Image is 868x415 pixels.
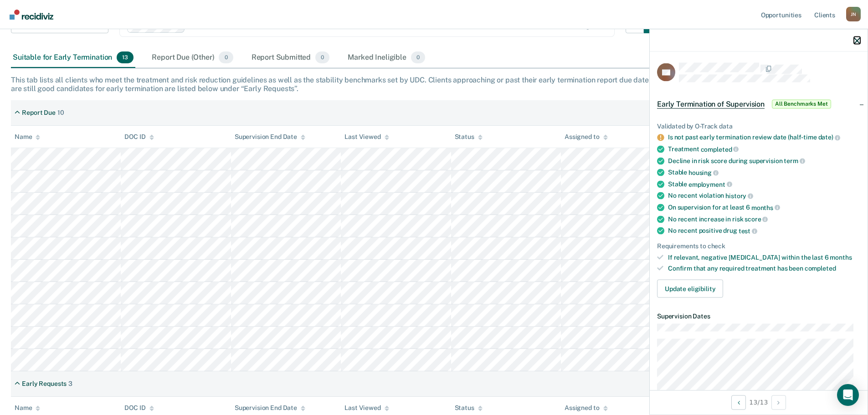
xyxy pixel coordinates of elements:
[117,51,134,63] span: 13
[668,203,860,211] div: On supervision for at least 6
[771,395,786,410] button: Next Opportunity
[731,395,746,410] button: Previous Opportunity
[235,404,305,412] div: Supervision End Date
[668,265,860,272] div: Confirm that any required treatment has been
[411,51,425,63] span: 0
[668,227,860,235] div: No recent positive drug
[124,404,154,412] div: DOC ID
[846,7,861,21] div: J N
[344,133,389,141] div: Last Viewed
[688,180,732,188] span: employment
[150,48,235,68] div: Report Due (Other)
[15,133,40,141] div: Name
[235,133,305,141] div: Supervision End Date
[784,157,805,164] span: term
[68,380,72,388] div: 3
[688,169,719,176] span: housing
[565,404,607,412] div: Assigned to
[22,109,56,117] div: Report Due
[846,7,861,21] button: Profile dropdown button
[805,265,836,272] span: completed
[701,145,739,153] span: completed
[565,133,607,141] div: Assigned to
[725,192,753,200] span: history
[751,204,780,211] span: months
[455,404,483,412] div: Status
[745,215,768,223] span: score
[830,253,852,261] span: months
[668,192,860,200] div: No recent violation
[219,51,233,63] span: 0
[315,51,329,63] span: 0
[739,227,757,234] span: test
[657,280,723,298] button: Update eligibility
[668,253,860,261] div: If relevant, negative [MEDICAL_DATA] within the last 6
[657,122,860,130] div: Validated by O-Track data
[250,48,332,68] div: Report Submitted
[344,404,389,412] div: Last Viewed
[668,215,860,223] div: No recent increase in risk
[346,48,427,68] div: Marked Ineligible
[668,133,860,142] div: Is not past early termination review date (half-time date)
[837,384,859,406] div: Open Intercom Messenger
[668,145,860,153] div: Treatment
[657,313,860,320] dt: Supervision Dates
[124,133,154,141] div: DOC ID
[650,390,868,414] div: 13 / 13
[657,99,765,108] span: Early Termination of Supervision
[11,76,857,93] div: This tab lists all clients who meet the treatment and risk reduction guidelines as well as the st...
[650,89,868,118] div: Early Termination of SupervisionAll Benchmarks Met
[668,169,860,177] div: Stable
[15,404,40,412] div: Name
[772,99,831,108] span: All Benchmarks Met
[10,10,53,20] img: Recidiviz
[11,48,135,68] div: Suitable for Early Termination
[57,109,64,117] div: 10
[657,242,860,250] div: Requirements to check
[668,180,860,188] div: Stable
[455,133,483,141] div: Status
[668,157,860,165] div: Decline in risk score during supervision
[22,380,67,388] div: Early Requests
